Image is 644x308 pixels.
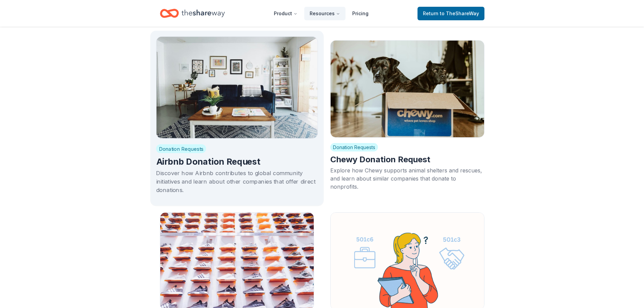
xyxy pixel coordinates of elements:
a: Returnto TheShareWay [418,7,484,20]
h2: Chewy Donation Request [330,154,484,165]
a: Cover photo for blog postDonation RequestsChewy Donation RequestExplore how Chewy supports animal... [325,35,490,202]
span: Donation Requests [330,143,378,151]
button: Product [268,7,303,20]
a: Cover photo for blog postDonation RequestsAirbnb Donation RequestDiscover how Airbnb contributes ... [150,31,323,206]
a: Pricing [347,7,374,20]
span: Return [423,9,479,18]
button: Resources [304,7,345,20]
a: Home [160,5,225,21]
div: Explore how Chewy supports animal shelters and rescues, and learn about similar companies that do... [330,166,484,191]
img: Cover photo for blog post [330,40,484,138]
img: Cover photo for blog post [156,36,318,138]
div: Discover how Airbnb contributes to global community initiatives and learn about other companies t... [156,169,318,194]
span: Donation Requests [156,144,206,153]
nav: Main [268,5,374,21]
span: to TheShareWay [440,10,479,16]
h2: Airbnb Donation Request [156,156,318,167]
